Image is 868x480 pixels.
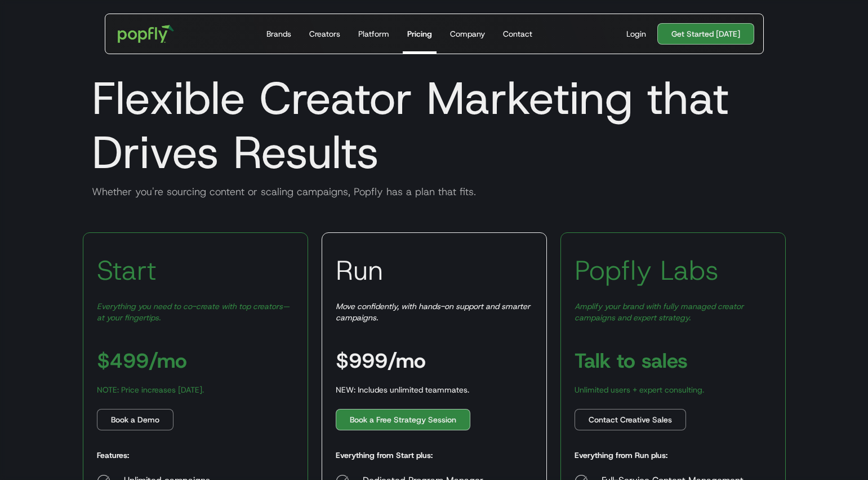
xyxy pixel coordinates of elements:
a: Company [446,14,489,54]
a: Contact [498,14,537,54]
h3: $999/mo [336,350,426,371]
div: Pricing [407,28,432,39]
em: Everything you need to co-create with top creators—at your fingertips. [97,301,290,323]
h5: Everything from Start plus: [336,450,433,461]
h5: Everything from Run plus: [575,450,667,461]
a: Contact Creative Sales [575,409,686,430]
h5: Features: [97,450,129,461]
div: Platform [358,28,389,39]
div: Unlimited users + expert consulting. [575,384,704,395]
div: NOTE: Price increases [DATE]. [97,384,204,395]
a: Get Started [DATE] [657,23,754,45]
h3: Run [336,253,383,287]
div: Contact [503,28,532,39]
a: Book a Demo [97,409,173,430]
em: Amplify your brand with fully managed creator campaigns and expert strategy. [575,301,744,323]
em: Move confidently, with hands-on support and smarter campaigns. [336,301,530,323]
div: Login [626,28,646,39]
a: Book a Free Strategy Session [336,409,470,430]
div: Book a Demo [111,414,159,425]
div: Contact Creative Sales [589,414,672,425]
div: Company [450,28,485,39]
div: Book a Free Strategy Session [350,414,456,425]
div: Whether you're sourcing content or scaling campaigns, Popfly has a plan that fits. [83,185,786,199]
h3: $499/mo [97,350,187,371]
div: NEW: Includes unlimited teammates. [336,384,469,395]
h3: Talk to sales [575,350,688,371]
div: Brands [266,28,291,39]
a: Creators [305,14,345,54]
a: Login [622,28,651,39]
a: Platform [354,14,394,54]
div: Creators [309,28,340,39]
a: home [110,17,182,51]
a: Brands [262,14,296,54]
a: Pricing [403,14,437,54]
h1: Flexible Creator Marketing that Drives Results [83,71,786,179]
h3: Popfly Labs [575,253,719,287]
h3: Start [97,253,157,287]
